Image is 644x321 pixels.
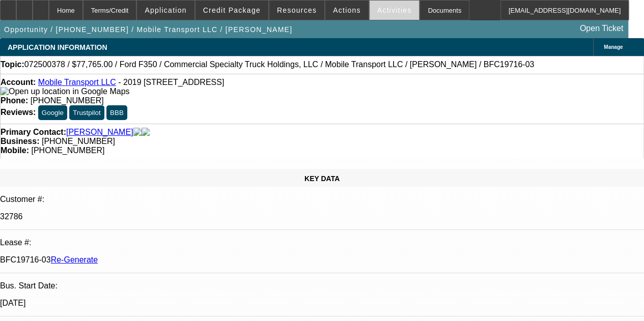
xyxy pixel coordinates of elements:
[1,87,129,96] a: View Google Maps
[66,128,133,137] a: [PERSON_NAME]
[203,6,261,14] span: Credit Package
[137,1,194,20] button: Application
[42,137,115,145] span: [PHONE_NUMBER]
[24,60,534,69] span: 072500378 / $77,765.00 / Ford F350 / Commercial Specialty Truck Holdings, LLC / Mobile Transport ...
[69,105,104,120] button: Trustpilot
[277,6,317,14] span: Resources
[145,6,186,14] span: Application
[333,6,361,14] span: Actions
[142,128,150,137] img: linkedin-icon.png
[1,108,36,116] strong: Reviews:
[377,6,412,14] span: Activities
[31,96,104,105] span: [PHONE_NUMBER]
[118,78,224,86] span: - 2019 [STREET_ADDRESS]
[195,1,268,20] button: Credit Package
[1,78,36,86] strong: Account:
[576,20,627,37] a: Open Ticket
[38,105,67,120] button: Google
[31,146,104,155] span: [PHONE_NUMBER]
[370,1,419,20] button: Activities
[133,128,142,137] img: facebook-icon.png
[604,44,623,50] span: Manage
[304,174,340,183] span: KEY DATA
[1,60,24,69] strong: Topic:
[1,87,129,96] img: Open up location in Google Maps
[269,1,324,20] button: Resources
[1,146,29,155] strong: Mobile:
[51,255,98,264] a: Re-Generate
[106,105,127,120] button: BBB
[1,128,66,137] strong: Primary Contact:
[1,137,39,145] strong: Business:
[1,96,28,105] strong: Phone:
[325,1,369,20] button: Actions
[8,43,107,51] span: APPLICATION INFORMATION
[4,25,292,34] span: Opportunity / [PHONE_NUMBER] / Mobile Transport LLC / [PERSON_NAME]
[38,78,116,86] a: Mobile Transport LLC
